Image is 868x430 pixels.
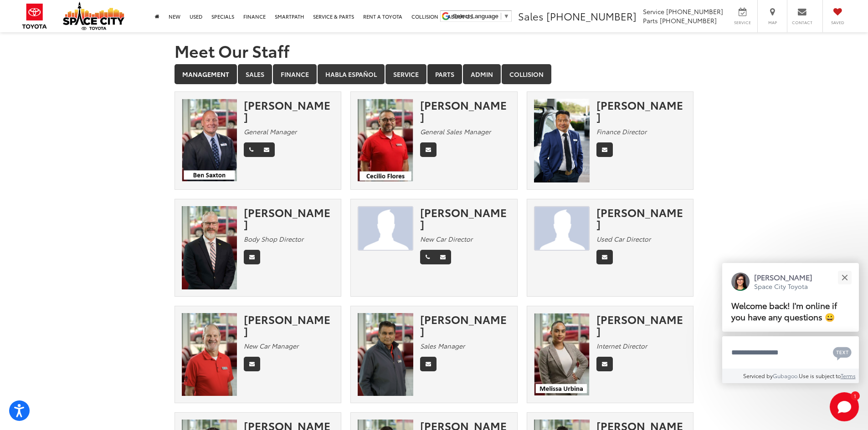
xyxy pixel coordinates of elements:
a: Collision [502,64,551,84]
span: Service [643,7,664,16]
a: Sales [238,64,272,84]
em: General Manager [244,127,297,136]
img: Oz Ali [358,313,413,396]
span: Welcome back! I'm online if you have any questions 😀 [731,299,837,323]
div: [PERSON_NAME] [420,99,510,123]
div: Close[PERSON_NAME]Space City ToyotaWelcome back! I'm online if you have any questions 😀Type your ... [722,263,859,383]
span: 1 [854,394,856,398]
a: Select Language​ [453,13,509,20]
svg: Start Chat [830,392,859,421]
div: [PERSON_NAME] [244,206,334,230]
a: Habla Español [318,64,385,84]
span: ​ [501,13,501,20]
span: [PHONE_NUMBER] [666,7,723,16]
span: Sales [518,9,544,23]
img: Ben Saxton [182,99,237,182]
span: Use is subject to [799,372,841,379]
span: Serviced by [743,372,773,379]
img: Space City Toyota [63,2,124,30]
h1: Meet Our Staff [175,41,694,60]
a: Email [420,357,437,371]
a: Service [385,64,426,84]
span: [PHONE_NUMBER] [660,16,717,25]
a: Phone [420,250,435,264]
a: Parts [427,64,462,84]
span: [PHONE_NUMBER] [546,9,637,23]
a: Management [175,64,237,84]
a: Email [435,250,451,264]
a: Email [596,357,613,371]
em: General Sales Manager [420,127,491,136]
span: Service [732,20,753,25]
div: [PERSON_NAME] [596,313,687,337]
a: Terms [841,372,856,379]
em: Used Car Director [596,234,651,243]
em: Sales Manager [420,341,465,350]
img: Nam Pham [534,99,590,182]
span: Parts [643,16,658,25]
textarea: Type your message [722,336,859,369]
button: Chat with SMS [830,342,854,363]
button: Close [835,268,854,287]
div: [PERSON_NAME] [420,206,510,230]
a: Email [596,250,613,264]
img: JAMES TAYLOR [358,206,413,251]
img: Marco Compean [534,206,590,251]
a: Email [244,250,260,264]
em: New Car Director [420,234,473,243]
img: Cecilio Flores [358,99,413,182]
div: [PERSON_NAME] [596,99,687,123]
span: Saved [827,20,847,25]
em: Internet Director [596,341,647,350]
span: Contact [792,20,812,25]
a: Email [244,357,260,371]
a: Email [258,142,275,157]
em: New Car Manager [244,341,298,350]
a: Admin [463,64,501,84]
button: Toggle Chat Window [830,392,859,421]
img: Melissa Urbina [534,313,590,395]
span: Map [762,20,782,25]
img: David Hardy [182,313,237,396]
div: [PERSON_NAME] [244,99,334,123]
em: Finance Director [596,127,647,136]
em: Body Shop Director [244,234,303,243]
img: Sean Patterson [182,206,237,289]
a: Finance [273,64,317,84]
a: Email [420,142,437,157]
div: [PERSON_NAME] [596,206,687,230]
a: Email [596,142,613,157]
p: [PERSON_NAME] [754,272,812,282]
div: [PERSON_NAME] [420,313,510,337]
svg: Text [833,346,852,360]
a: Phone [244,142,259,157]
p: Space City Toyota [754,282,812,291]
span: ▼ [503,13,509,20]
span: Select Language [453,13,498,20]
div: Department Tabs [175,64,694,85]
div: [PERSON_NAME] [244,313,334,337]
a: Gubagoo. [773,372,799,379]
